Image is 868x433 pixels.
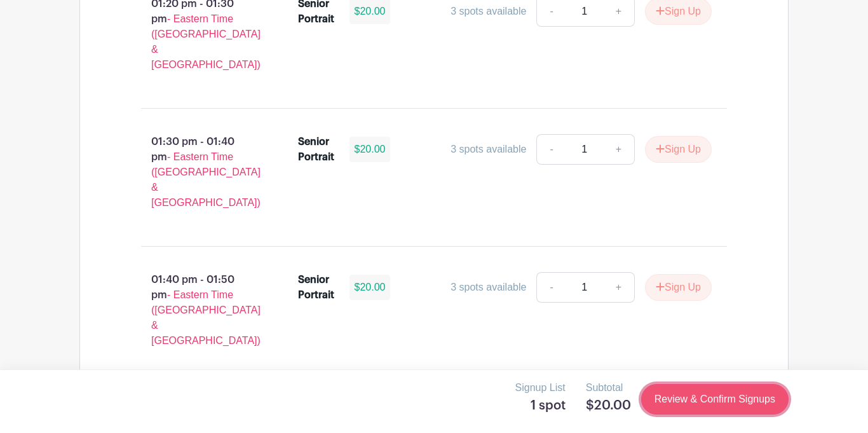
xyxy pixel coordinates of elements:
div: 3 spots available [451,142,526,157]
button: Sign Up [645,136,712,163]
div: Senior Portrait [298,134,334,165]
a: - [536,134,566,165]
span: - Eastern Time ([GEOGRAPHIC_DATA] & [GEOGRAPHIC_DATA]) [151,151,261,208]
p: 01:30 pm - 01:40 pm [121,129,278,216]
a: - [536,272,566,303]
div: $20.00 [349,137,391,162]
span: - Eastern Time ([GEOGRAPHIC_DATA] & [GEOGRAPHIC_DATA]) [151,289,261,346]
p: Signup List [515,380,566,395]
div: 3 spots available [451,280,526,295]
h5: $20.00 [586,398,631,413]
a: Review & Confirm Signups [641,384,789,415]
button: Sign Up [645,274,712,301]
p: Subtotal [586,380,631,395]
div: Senior Portrait [298,272,334,303]
div: $20.00 [349,275,391,300]
h5: 1 spot [515,398,566,413]
span: - Eastern Time ([GEOGRAPHIC_DATA] & [GEOGRAPHIC_DATA]) [151,13,261,70]
p: 01:40 pm - 01:50 pm [121,267,278,354]
div: 3 spots available [451,4,526,19]
a: + [603,272,635,303]
a: + [603,134,635,165]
